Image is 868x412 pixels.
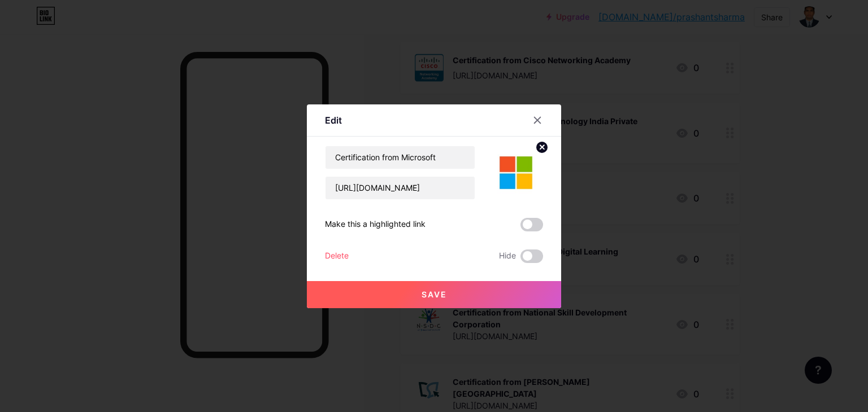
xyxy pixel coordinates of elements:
[325,218,426,231] div: Make this a highlighted link
[307,281,561,308] button: Save
[422,290,447,299] span: Save
[325,113,342,127] div: Edit
[325,177,475,199] input: URL
[489,146,543,200] img: link_thumbnail
[325,146,475,169] input: Title
[499,249,516,263] span: Hide
[325,249,349,263] div: Delete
